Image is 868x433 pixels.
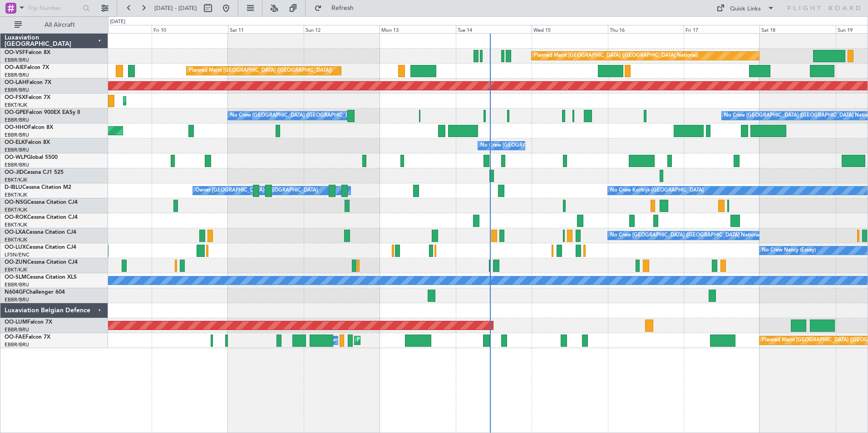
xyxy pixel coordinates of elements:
a: EBBR/BRU [5,296,29,303]
a: EBBR/BRU [5,87,29,93]
span: OO-ZUN [5,260,27,265]
span: D-IBLU [5,185,22,190]
a: OO-SLMCessna Citation XLS [5,275,77,280]
a: OO-ROKCessna Citation CJ4 [5,215,78,220]
div: Quick Links [730,5,761,14]
a: N604GFChallenger 604 [5,290,65,295]
a: OO-ZUNCessna Citation CJ4 [5,260,78,265]
a: EBBR/BRU [5,132,29,138]
a: EBBR/BRU [5,57,29,64]
button: Refresh [310,1,365,15]
span: OO-VSF [5,50,25,55]
a: EBBR/BRU [5,72,29,79]
a: EBKT/KJK [5,177,27,183]
a: OO-WLPGlobal 5500 [5,155,58,160]
span: OO-FSX [5,95,25,100]
a: EBBR/BRU [5,147,29,153]
a: OO-LUMFalcon 7X [5,320,52,325]
a: OO-LXACessna Citation CJ4 [5,230,76,235]
a: EBKT/KJK [5,236,27,243]
button: All Aircraft [10,18,99,32]
a: EBKT/KJK [5,207,27,213]
a: EBBR/BRU [5,341,29,348]
span: [DATE] - [DATE] [154,4,197,12]
div: Fri 17 [684,25,759,33]
div: Planned Maint [GEOGRAPHIC_DATA] ([GEOGRAPHIC_DATA]) [189,64,332,78]
span: OO-LAH [5,80,26,85]
div: Sat 11 [228,25,304,33]
div: No Crew [GEOGRAPHIC_DATA] ([GEOGRAPHIC_DATA] National) [230,109,382,123]
span: OO-NSG [5,200,27,205]
div: Sat 18 [759,25,835,33]
a: OO-JIDCessna CJ1 525 [5,170,64,175]
a: EBKT/KJK [5,192,27,198]
div: Mon 13 [380,25,455,33]
a: OO-VSFFalcon 8X [5,50,50,55]
span: All Aircraft [24,22,96,28]
div: No Crew Kortrijk-[GEOGRAPHIC_DATA] [610,184,704,197]
input: Trip Number [28,1,80,15]
a: OO-LUXCessna Citation CJ4 [5,245,76,250]
a: EBBR/BRU [5,326,29,333]
span: OO-FAE [5,335,25,340]
div: Fri 10 [152,25,227,33]
a: EBBR/BRU [5,162,29,168]
a: OO-GPEFalcon 900EX EASy II [5,110,80,115]
div: Planned Maint [GEOGRAPHIC_DATA] ([GEOGRAPHIC_DATA] National) [534,49,698,63]
span: OO-LXA [5,230,26,235]
div: Thu 9 [76,25,152,33]
span: OO-JID [5,170,24,175]
a: EBBR/BRU [5,117,29,123]
a: OO-HHOFalcon 8X [5,125,53,130]
span: OO-HHO [5,125,28,130]
a: D-IBLUCessna Citation M2 [5,185,71,190]
a: OO-LAHFalcon 7X [5,80,51,85]
div: No Crew [GEOGRAPHIC_DATA] ([GEOGRAPHIC_DATA] National) [610,229,762,242]
span: OO-SLM [5,275,26,280]
div: Tue 14 [456,25,532,33]
span: OO-LUM [5,320,27,325]
div: No Crew Nancy (Essey) [762,244,816,257]
a: OO-FAEFalcon 7X [5,335,50,340]
div: Sun 12 [304,25,380,33]
span: OO-GPE [5,110,26,115]
div: Planned Maint Melsbroek Air Base [357,334,436,347]
span: N604GF [5,290,26,295]
a: EBKT/KJK [5,221,27,228]
a: OO-NSGCessna Citation CJ4 [5,200,78,205]
div: Thu 16 [608,25,684,33]
div: Planned Maint Kortrijk-[GEOGRAPHIC_DATA] [126,94,232,108]
a: OO-AIEFalcon 7X [5,65,49,70]
a: OO-FSXFalcon 7X [5,95,50,100]
div: Owner [GEOGRAPHIC_DATA]-[GEOGRAPHIC_DATA] [195,184,318,197]
span: OO-ELK [5,140,25,145]
a: LFSN/ENC [5,251,30,258]
span: OO-WLP [5,155,27,160]
span: Refresh [324,5,362,11]
span: OO-AIE [5,65,24,70]
button: Quick Links [712,1,779,15]
a: OO-ELKFalcon 8X [5,140,50,145]
a: EBKT/KJK [5,102,27,108]
div: [DATE] [110,18,125,26]
span: OO-ROK [5,215,27,220]
div: Wed 15 [532,25,607,33]
a: EBBR/BRU [5,281,29,288]
div: No Crew [GEOGRAPHIC_DATA] ([GEOGRAPHIC_DATA] National) [480,139,632,153]
span: OO-LUX [5,245,26,250]
a: EBKT/KJK [5,266,27,273]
